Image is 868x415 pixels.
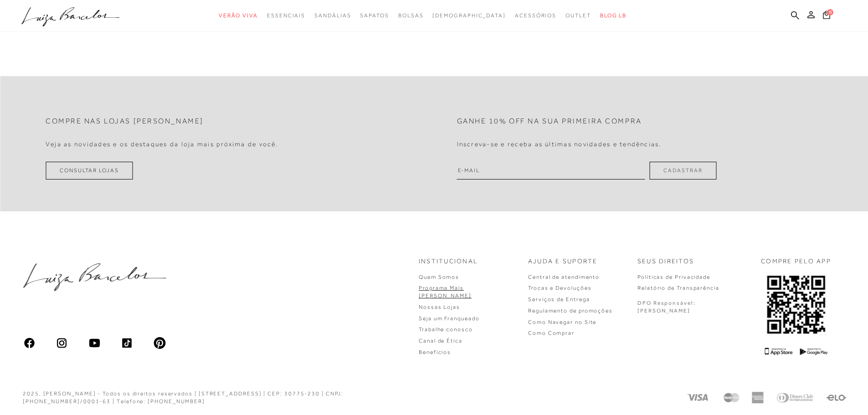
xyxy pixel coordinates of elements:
[565,7,591,24] a: categoryNavScreenReaderText
[827,9,833,15] span: 0
[46,162,133,179] a: Consultar Lojas
[398,7,424,24] a: categoryNavScreenReaderText
[23,390,410,405] div: 2025, [PERSON_NAME] - Todos os direitos reservados | [STREET_ADDRESS] | CEP: 30775-230 | CNPJ: [P...
[23,263,166,291] img: luiza-barcelos.png
[419,326,473,333] a: Trabalhe conosco
[419,304,460,310] a: Nossas Lojas
[314,7,351,24] a: categoryNavScreenReaderText
[432,12,506,19] span: [DEMOGRAPHIC_DATA]
[267,12,305,19] span: Essenciais
[419,338,462,344] a: Canal de Ética
[528,285,591,291] a: Trocas e Devoluções
[751,392,763,404] img: American Express
[153,337,166,349] img: pinterest_ios_filled
[267,7,305,24] a: categoryNavScreenReaderText
[637,299,696,315] p: DPO Responsável: [PERSON_NAME]
[121,337,134,349] img: tiktok
[528,257,598,266] p: Ajuda e Suporte
[419,315,480,322] a: Seja um Franqueado
[515,7,556,24] a: categoryNavScreenReaderText
[800,348,827,355] img: Google Play Logo
[528,274,600,280] a: Central de atendimento
[600,12,627,19] span: BLOG LB
[528,296,590,302] a: Serviços de Entrega
[820,10,833,22] button: 0
[565,12,591,19] span: Outlet
[765,348,792,355] img: App Store Logo
[432,7,506,24] a: noSubCategoriesText
[637,274,710,280] a: Políticas de Privacidade
[46,140,278,148] h4: Veja as novidades e os destaques da loja mais próxima de você.
[219,12,258,19] span: Verão Viva
[457,162,645,179] input: E-mail
[419,285,472,299] a: Programa Mais [PERSON_NAME]
[46,117,204,126] h2: Compre nas lojas [PERSON_NAME]
[23,337,36,349] img: facebook_ios_glyph
[457,140,662,148] h4: Inscreva-se e receba as últimas novidades e tendências.
[314,12,351,19] span: Sandálias
[528,330,575,336] a: Como Comprar
[686,392,711,404] img: Visa
[419,274,459,280] a: Quem Somos
[637,285,719,291] a: Relatório de Transparência
[528,307,613,314] a: Regulamento de promoções
[398,12,424,19] span: Bolsas
[56,337,68,349] img: instagram_material_outline
[457,117,642,126] h2: Ganhe 10% off na sua primeira compra
[515,12,556,19] span: Acessórios
[649,162,716,179] button: Cadastrar
[360,12,389,19] span: Sapatos
[774,392,815,404] img: Diners Club
[637,257,694,266] p: Seus Direitos
[88,337,101,349] img: youtube_material_rounded
[600,7,627,24] a: BLOG LB
[360,7,389,24] a: categoryNavScreenReaderText
[528,319,596,325] a: Como Navegar no Site
[761,257,831,266] p: COMPRE PELO APP
[219,7,258,24] a: categoryNavScreenReaderText
[722,392,740,404] img: Mastercard
[766,273,826,336] img: QRCODE
[826,392,847,404] img: Elo
[419,349,451,355] a: Benefícios
[419,257,478,266] p: Institucional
